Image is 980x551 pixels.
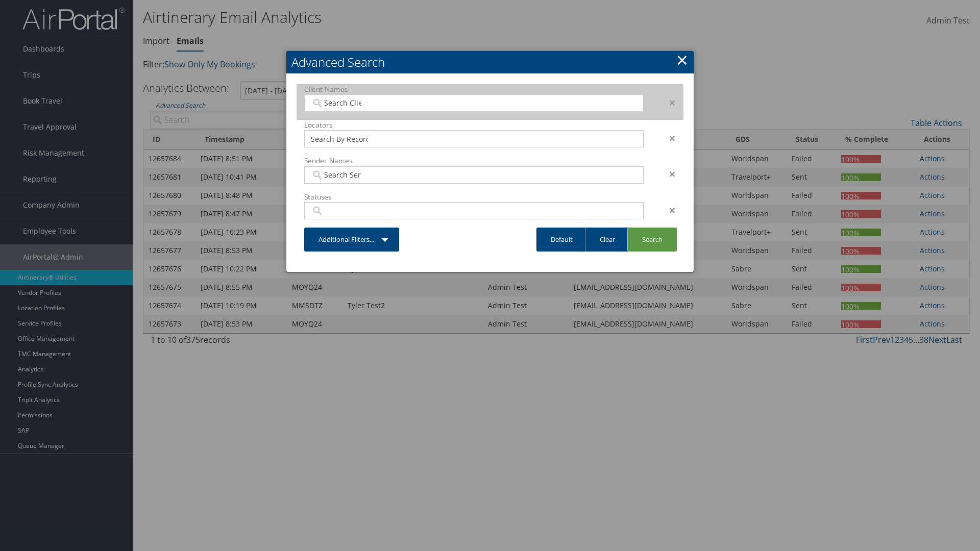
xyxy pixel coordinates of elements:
a: Clear [585,228,629,252]
a: Search [627,228,677,252]
input: Search By Record Locator [311,134,368,144]
h2: Advanced Search [286,51,694,73]
a: Additional Filters... [304,228,399,252]
label: Statuses [304,192,644,202]
div: × [651,204,683,216]
label: Locators [304,120,644,130]
a: Default [536,228,587,252]
input: Search Client [311,98,368,108]
label: Client Names [304,84,644,94]
div: × [651,96,683,109]
div: × [651,168,683,180]
a: Close [676,49,688,70]
label: Sender Names [304,156,644,166]
div: × [651,132,683,144]
input: Search Sender [311,170,368,180]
